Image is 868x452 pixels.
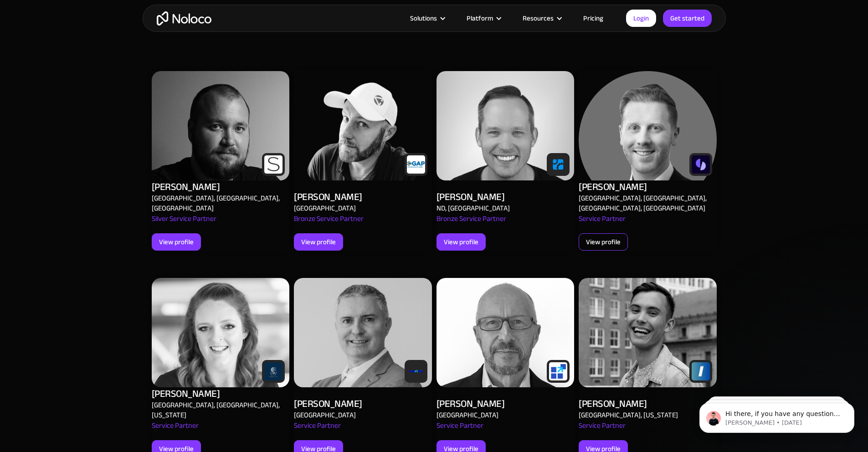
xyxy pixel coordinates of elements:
[579,420,626,440] div: Service Partner
[455,12,511,24] div: Platform
[579,278,717,387] img: Alex Vyshnevskiy - Noloco app builder Expert
[294,203,356,213] div: [GEOGRAPHIC_DATA]
[294,60,432,262] a: Alex Vyshnevskiy - Noloco app builder Expert[PERSON_NAME][GEOGRAPHIC_DATA]Bronze Service PartnerV...
[152,387,220,400] div: [PERSON_NAME]
[437,190,505,203] div: [PERSON_NAME]
[586,236,621,248] div: View profile
[152,420,199,440] div: Service Partner
[511,12,572,24] div: Resources
[437,60,575,262] a: Alex Vyshnevskiy - Noloco app builder Expert[PERSON_NAME]ND, [GEOGRAPHIC_DATA]Bronze Service Part...
[663,10,712,27] a: Get started
[152,278,290,387] img: Alex Vyshnevskiy - Noloco app builder Expert
[579,410,678,420] div: [GEOGRAPHIC_DATA], [US_STATE]
[579,397,647,410] div: [PERSON_NAME]
[579,71,717,180] img: Alex Vyshnevskiy - Noloco app builder Expert
[152,60,290,262] a: Alex Vyshnevskiy - Noloco app builder Expert[PERSON_NAME][GEOGRAPHIC_DATA], [GEOGRAPHIC_DATA], [G...
[626,10,656,27] a: Login
[579,180,647,193] div: [PERSON_NAME]
[152,400,285,420] div: [GEOGRAPHIC_DATA], [GEOGRAPHIC_DATA], [US_STATE]
[399,12,455,24] div: Solutions
[294,71,432,180] img: Alex Vyshnevskiy - Noloco app builder Expert
[579,213,626,233] div: Service Partner
[152,193,285,213] div: [GEOGRAPHIC_DATA], [GEOGRAPHIC_DATA], [GEOGRAPHIC_DATA]
[444,236,478,248] div: View profile
[410,12,437,24] div: Solutions
[294,213,364,233] div: Bronze Service Partner
[152,180,220,193] div: [PERSON_NAME]
[523,12,554,24] div: Resources
[152,71,290,180] img: Alex Vyshnevskiy - Noloco app builder Expert
[437,410,498,420] div: [GEOGRAPHIC_DATA]
[159,236,194,248] div: View profile
[294,190,362,203] div: [PERSON_NAME]
[152,213,216,233] div: Silver Service Partner
[157,11,211,26] a: home
[437,278,575,387] img: Alex Vyshnevskiy - Noloco app builder Expert
[437,420,483,440] div: Service Partner
[579,193,712,213] div: [GEOGRAPHIC_DATA], [GEOGRAPHIC_DATA], [GEOGRAPHIC_DATA], [GEOGRAPHIC_DATA]
[301,236,336,248] div: View profile
[294,420,341,440] div: Service Partner
[294,397,362,410] div: [PERSON_NAME]
[686,384,868,447] iframe: Intercom notifications message
[437,213,506,233] div: Bronze Service Partner
[437,71,575,180] img: Alex Vyshnevskiy - Noloco app builder Expert
[294,278,432,387] img: Alex Vyshnevskiy - Noloco app builder Expert
[579,60,717,262] a: Alex Vyshnevskiy - Noloco app builder Expert[PERSON_NAME][GEOGRAPHIC_DATA], [GEOGRAPHIC_DATA], [G...
[467,12,493,24] div: Platform
[437,397,505,410] div: [PERSON_NAME]
[294,410,356,420] div: [GEOGRAPHIC_DATA]
[437,203,510,213] div: ND, [GEOGRAPHIC_DATA]
[572,12,615,24] a: Pricing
